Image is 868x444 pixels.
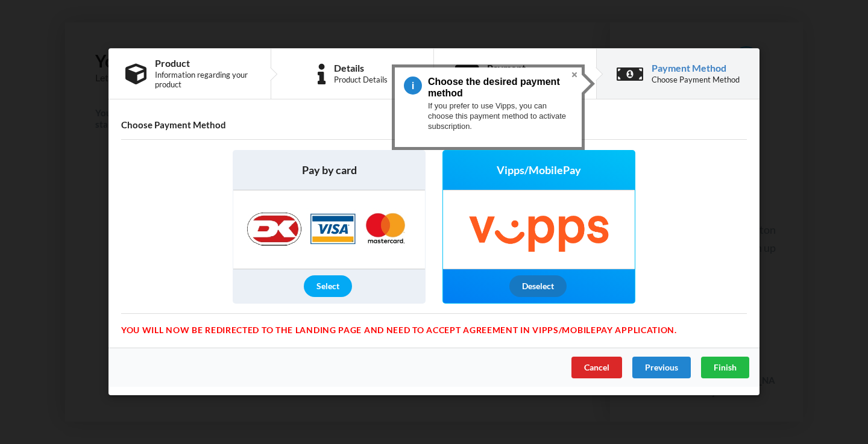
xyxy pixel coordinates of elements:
[443,191,635,269] img: Vipps/MobilePay
[714,363,737,373] span: Finish
[155,70,254,90] div: Information regarding your product
[632,357,691,379] div: Previous
[567,67,582,82] button: Close
[302,163,357,178] span: Pay by card
[234,191,424,269] img: Nets
[652,75,740,85] div: Choose Payment Method
[571,357,622,379] div: Cancel
[121,120,747,131] h4: Choose Payment Method
[304,276,352,298] div: Select
[404,77,428,95] span: 4
[121,314,747,327] div: You will now be redirected to the Landing page and need to accept agreement in Vipps/MobilePay ap...
[509,276,567,298] div: Deselect
[428,76,564,99] h3: Choose the desired payment method
[334,63,388,73] div: Details
[155,58,254,68] div: Product
[487,63,575,73] div: Payment
[428,96,573,131] div: If you prefer to use Vipps, you can choose this payment method to activate subscription.
[334,75,388,85] div: Product Details
[497,163,581,178] span: Vipps/MobilePay
[652,63,740,73] div: Payment Method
